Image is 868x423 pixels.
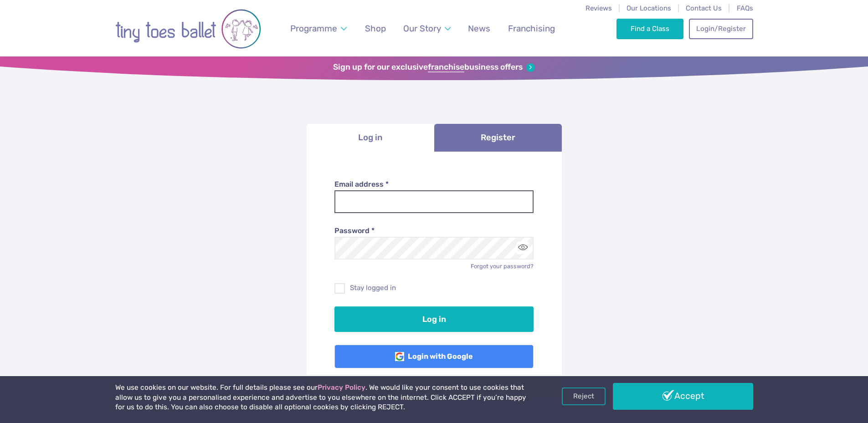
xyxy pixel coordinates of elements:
[334,179,534,189] label: Email address *
[689,19,753,39] a: Login/Register
[365,23,386,34] span: Shop
[290,23,337,34] span: Programme
[686,4,722,12] a: Contact Us
[471,263,534,270] a: Forgot your password?
[434,124,562,152] a: Register
[464,18,495,39] a: News
[399,18,455,39] a: Our Story
[586,4,612,12] a: Reviews
[334,226,534,236] label: Password *
[115,6,261,52] img: tiny toes ballet
[115,383,530,413] p: We use cookies on our website. For full details please see our . We would like your consent to us...
[613,383,753,409] a: Accept
[562,387,606,405] a: Reject
[334,306,534,332] button: Log in
[333,62,535,72] a: Sign up for our exclusivefranchisebusiness offers
[360,18,390,39] a: Shop
[627,4,671,12] a: Our Locations
[318,383,365,392] a: Privacy Policy
[616,19,683,39] a: Find a Class
[737,4,753,12] a: FAQs
[468,23,490,34] span: News
[517,242,529,254] button: Toggle password visibility
[334,283,534,293] label: Stay logged in
[334,345,534,368] a: Login with Google
[508,23,555,34] span: Franchising
[307,152,562,397] div: Log in
[503,18,559,39] a: Franchising
[428,62,464,72] strong: franchise
[395,352,404,361] img: Google Logo
[403,23,441,34] span: Our Story
[286,18,351,39] a: Programme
